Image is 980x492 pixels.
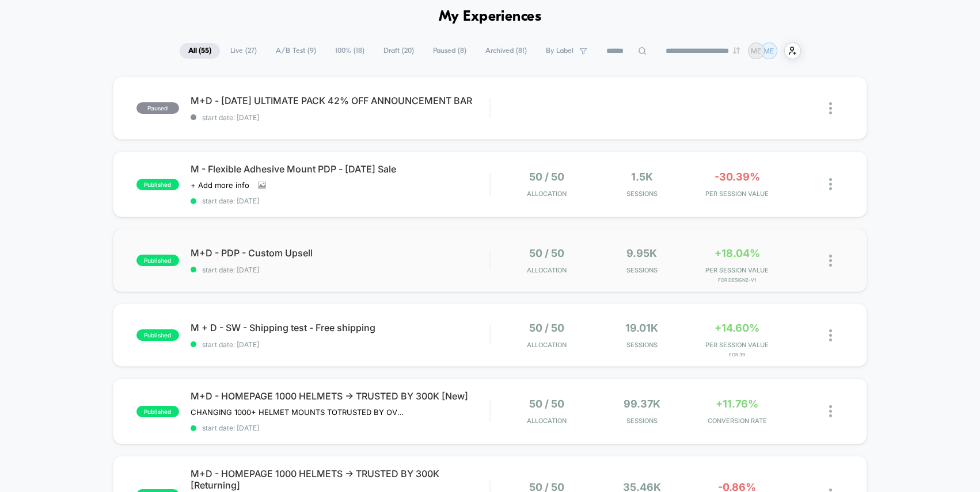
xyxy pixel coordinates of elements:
span: 50 / 50 [529,322,564,334]
span: start date: [DATE] [191,197,490,205]
span: -30.39% [715,171,760,183]
img: close [829,178,832,190]
span: 100% ( 18 ) [326,43,373,59]
span: CONVERSION RATE [693,417,782,425]
span: Allocation [527,190,567,198]
span: start date: [DATE] [191,340,490,349]
span: M - Flexible Adhesive Mount PDP - [DATE] Sale [191,163,490,175]
span: Sessions [597,266,686,274]
span: Paused ( 8 ) [424,43,475,59]
span: Draft ( 20 ) [375,43,423,59]
h1: My Experiences [439,9,542,25]
span: start date: [DATE] [191,266,490,274]
img: close [829,102,832,114]
span: M+D - HOMEPAGE 1000 HELMETS -> TRUSTED BY 300K [New] [191,390,490,402]
span: PER SESSION VALUE [693,190,782,198]
p: ME [764,47,774,55]
span: 9.95k [626,247,657,259]
span: By Label [546,47,573,55]
span: start date: [DATE] [191,424,490,432]
span: M+D - PDP - Custom Upsell [191,247,490,259]
span: All ( 55 ) [180,43,220,59]
span: 19.01k [625,322,658,334]
img: close [829,329,832,341]
span: 99.37k [624,398,660,410]
span: 50 / 50 [529,398,564,410]
span: Archived ( 81 ) [477,43,535,59]
span: PER SESSION VALUE [693,341,782,349]
span: +14.60% [715,322,759,334]
span: start date: [DATE] [191,113,490,122]
span: M+D - HOMEPAGE 1000 HELMETS -> TRUSTED BY 300K [Returning] [191,468,490,491]
span: for Design2-V1 [693,277,782,283]
span: published [136,255,179,266]
span: PER SESSION VALUE [693,266,782,274]
img: end [733,47,740,54]
span: M+D - [DATE] ULTIMATE PACK 42% OFF ANNOUNCEMENT BAR [191,95,490,106]
span: A/B Test ( 9 ) [267,43,325,59]
p: ME [751,47,761,55]
span: 50 / 50 [529,247,564,259]
span: published [136,329,179,341]
span: +18.04% [715,247,760,259]
img: close [829,255,832,267]
span: for 39 [693,352,782,358]
img: close [829,405,832,417]
span: published [136,406,179,417]
span: +11.76% [716,398,758,410]
span: Sessions [597,417,686,425]
span: CHANGING 1000+ HELMET MOUNTS TOTRUSTED BY OVER 300,000 RIDERS ON HOMEPAGE DESKTOP AND MOBILE [191,408,404,417]
span: + Add more info [191,180,249,190]
span: paused [136,102,179,114]
span: 50 / 50 [529,171,564,183]
span: Sessions [597,190,686,198]
span: Allocation [527,341,567,349]
span: M + D - SW - Shipping test - Free shipping [191,322,490,333]
span: Allocation [527,266,567,274]
span: Allocation [527,417,567,425]
span: 1.5k [631,171,653,183]
span: Sessions [597,341,686,349]
span: Live ( 27 ) [222,43,265,59]
span: published [136,179,179,190]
